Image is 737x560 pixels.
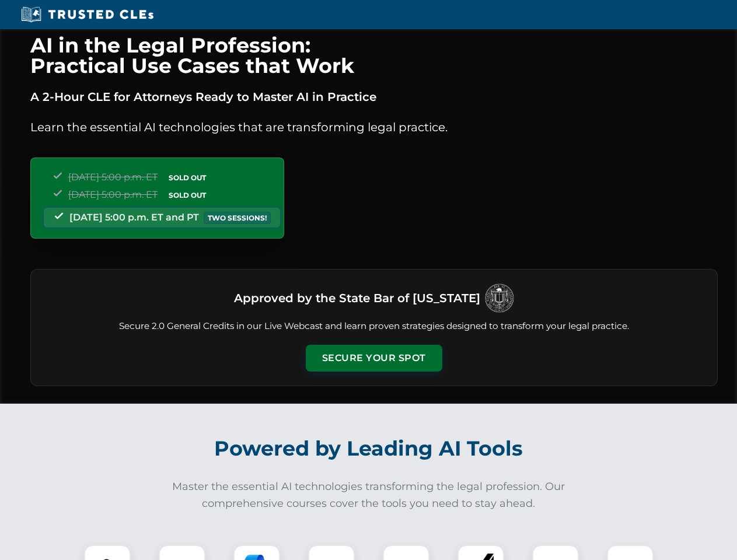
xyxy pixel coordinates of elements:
p: Learn the essential AI technologies that are transforming legal practice. [30,118,718,136]
span: [DATE] 5:00 p.m. ET [68,171,158,183]
h2: Powered by Leading AI Tools [46,428,692,469]
p: Master the essential AI technologies transforming the legal profession. Our comprehensive courses... [165,478,573,512]
span: SOLD OUT [165,189,210,201]
p: A 2-Hour CLE for Attorneys Ready to Master AI in Practice [30,87,718,106]
span: SOLD OUT [165,171,210,184]
span: [DATE] 5:00 p.m. ET [68,189,158,200]
img: Logo [485,283,514,313]
button: Secure Your Spot [306,345,442,372]
h3: Approved by the State Bar of [US_STATE] [234,288,480,309]
p: Secure 2.0 General Credits in our Live Webcast and learn proven strategies designed to transform ... [45,320,703,333]
img: Trusted CLEs [18,6,157,23]
h1: AI in the Legal Profession: Practical Use Cases that Work [30,35,718,76]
